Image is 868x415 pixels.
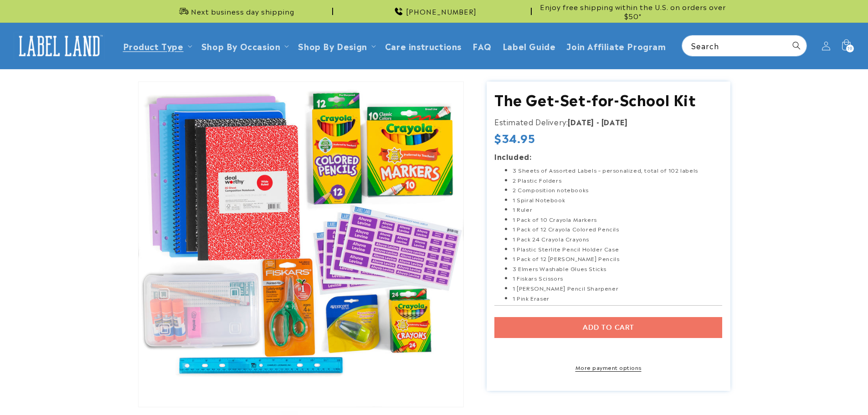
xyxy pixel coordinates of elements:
a: Label Guide [497,35,561,56]
a: FAQ [467,35,497,56]
strong: Included: [494,151,531,162]
strong: [DATE] [568,116,594,127]
span: Enjoy free shipping within the U.S. on orders over $50* [535,2,730,20]
li: 1 Pack of 12 Crayola Colored Pencils [513,224,722,234]
li: 3 Sheets of Assorted Labels – personalized, total of 102 labels [513,165,722,175]
span: [PHONE_NUMBER] [406,7,477,16]
button: Search [786,36,806,56]
summary: Product Type [118,35,196,56]
img: Label Land [14,32,105,60]
li: 2 Composition notebooks [513,185,722,195]
li: 1 Spiral Notebook [513,195,722,205]
a: Product Type [123,40,184,52]
summary: Shop By Design [293,35,379,56]
li: 1 Ruler [513,205,722,215]
li: 1 Pack of 10 Crayola Markers [513,215,722,225]
h1: The Get-Set-for-School Kit [494,90,722,109]
p: Estimated Delivery: [494,115,722,128]
li: 1 Pack 24 Crayola Crayons [513,234,722,244]
summary: Shop By Occasion [196,35,293,56]
a: Join Affiliate Program [561,35,671,56]
li: 1 Pink Eraser [513,293,722,303]
a: Label Land [10,28,108,63]
span: 19 [847,45,852,52]
span: Label Guide [503,41,556,51]
li: 1 Pack of 12 [PERSON_NAME] Pencils [513,254,722,264]
a: Care instructions [380,35,467,56]
li: 3 Elmers Washable Glues Sticks [513,264,722,274]
span: Next business day shipping [191,7,294,16]
li: 1 [PERSON_NAME] Pencil Sharpener [513,283,722,293]
li: 1 Plastic Sterlite Pencil Holder Case [513,244,722,254]
a: More payment options [494,363,722,371]
span: $34.95 [494,131,535,145]
strong: - [596,116,600,127]
li: 1 Fiskars Scissors [513,273,722,283]
span: FAQ [473,41,492,51]
li: 2 Plastic Folders [513,175,722,185]
strong: [DATE] [601,116,628,127]
span: Care instructions [385,41,462,51]
span: Join Affiliate Program [566,41,666,51]
span: Shop By Occasion [201,41,281,51]
a: Shop By Design [298,40,367,52]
